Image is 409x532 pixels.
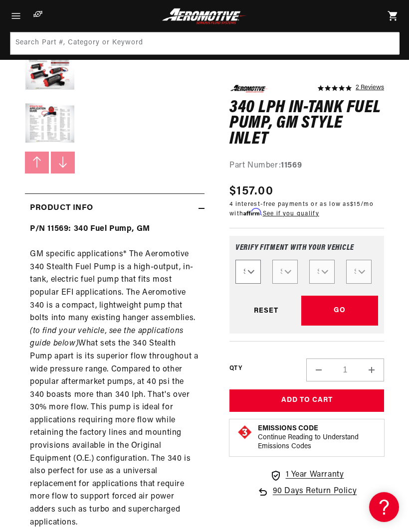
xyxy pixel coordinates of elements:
select: Engine [346,260,372,284]
p: Continue Reading to Understand Emissions Codes [258,433,377,451]
img: Aeromotive [160,8,248,24]
img: Emissions code [237,424,253,440]
button: Slide left [25,152,49,174]
em: (to find your vehicle, see the applications guide below) [30,327,184,348]
button: Load image 6 in gallery view [25,44,75,94]
button: Search Part #, Category or Keyword [377,32,399,54]
span: $157.00 [229,182,273,200]
h2: Product Info [30,202,93,215]
h1: 340 LPH In-Tank Fuel Pump, GM Style Inlet [229,100,384,147]
div: Verify fitment with your vehicle [235,244,378,260]
a: 2 reviews [356,85,384,92]
a: 1 Year Warranty [270,468,344,481]
strong: P/N 11569: 340 Fuel Pump, GM [30,225,150,233]
label: QTY [229,364,242,373]
button: Slide right [51,152,75,174]
button: Emissions CodeContinue Reading to Understand Emissions Codes [258,424,377,451]
strong: 11569 [281,162,302,170]
input: Search Part #, Category or Keyword [10,32,400,54]
span: Affirm [243,208,261,215]
strong: Emissions Code [258,424,318,432]
button: Add to Cart [229,389,384,412]
select: Make [272,260,298,284]
span: 1 Year Warranty [286,468,344,481]
select: Model [309,260,335,284]
select: Year [235,260,261,284]
span: 90 Days Return Policy [273,485,357,498]
span: $15 [350,201,361,207]
p: 4 interest-free payments or as low as /mo with . [229,200,384,218]
div: Part Number: [229,160,384,173]
a: See if you qualify - Learn more about Affirm Financing (opens in modal) [263,210,319,216]
a: 90 Days Return Policy [257,485,357,498]
summary: Product Info [25,194,204,223]
button: Load image 7 in gallery view [25,99,75,149]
